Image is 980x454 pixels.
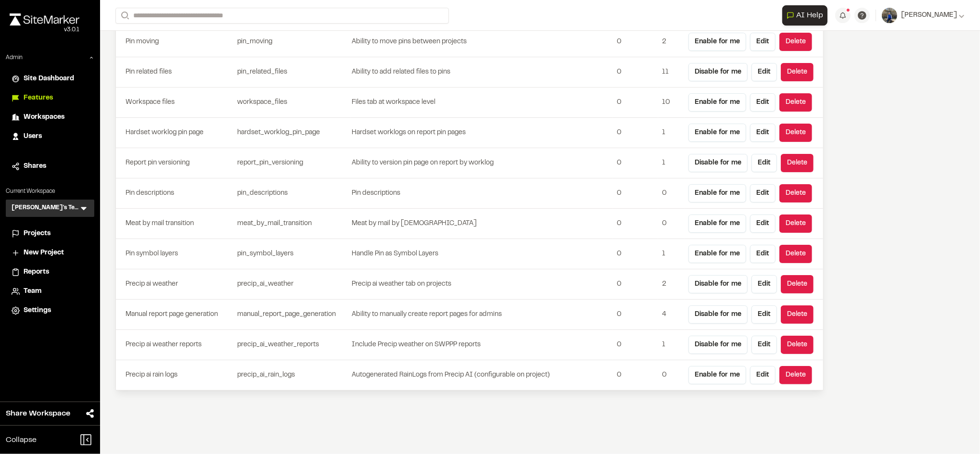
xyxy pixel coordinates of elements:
td: 0 [613,148,658,178]
span: Users [24,131,42,142]
span: Team [24,286,41,297]
button: Edit [750,184,776,202]
td: 0 [658,209,685,239]
td: Handle Pin as Symbol Layers [351,239,613,269]
button: Delete [779,214,812,233]
span: AI Help [796,10,823,21]
td: pin_related_files [233,57,351,88]
button: Disable for me [688,305,748,324]
td: pin_symbol_layers [233,239,351,269]
span: Workspaces [24,112,64,123]
div: Oh geez...please don't... [10,25,79,34]
a: Projects [12,228,89,239]
td: 0 [658,178,685,209]
td: 0 [613,300,658,330]
td: Pin related files [116,57,233,88]
td: 0 [613,269,658,300]
td: 0 [613,118,658,148]
td: Pin symbol layers [116,239,233,269]
button: Edit [750,93,776,112]
td: 1 [658,148,685,178]
button: Edit [750,214,776,233]
button: Edit [750,124,776,142]
td: pin_moving [233,27,351,57]
button: Disable for me [688,63,748,81]
td: 2 [658,269,685,300]
td: Precip ai weather [116,269,233,300]
button: Enable for me [688,33,746,51]
td: 0 [613,209,658,239]
td: Ability to version pin page on report by worklog [351,148,613,178]
span: New Project [24,248,64,258]
td: 0 [613,27,658,57]
td: 0 [658,360,685,391]
a: New Project [12,248,89,258]
td: 0 [613,360,658,391]
button: Delete [781,275,814,293]
td: Pin descriptions [351,178,613,209]
td: 0 [613,178,658,209]
td: 11 [658,57,685,88]
button: Edit [750,366,776,384]
a: Workspaces [12,112,89,123]
a: Team [12,286,89,297]
button: Delete [779,245,812,263]
td: 10 [658,88,685,118]
button: Delete [781,336,814,354]
td: Ability to move pins between projects [351,27,613,57]
td: Pin moving [116,27,233,57]
td: Ability to manually create report pages for admins [351,300,613,330]
td: precip_ai_rain_logs [233,360,351,391]
td: Include Precip weather on SWPPP reports [351,330,613,360]
button: Search [115,8,133,24]
button: Delete [779,124,812,142]
button: Disable for me [688,336,748,354]
span: Share Workspace [6,408,70,419]
td: Hardset worklogs on report pin pages [351,118,613,148]
td: 1 [658,330,685,360]
span: Site Dashboard [24,74,74,84]
button: Enable for me [688,93,746,112]
td: precip_ai_weather [233,269,351,300]
td: Manual report page generation [116,300,233,330]
div: Open AI Assistant [782,5,831,25]
button: Delete [781,305,814,324]
td: workspace_files [233,88,351,118]
td: Ability to add related files to pins [351,57,613,88]
button: Edit [751,63,777,81]
button: Delete [781,154,814,172]
td: Meat by mail transition [116,209,233,239]
button: Enable for me [688,124,746,142]
button: [PERSON_NAME] [882,8,965,23]
td: 0 [613,239,658,269]
td: hardset_worklog_pin_page [233,118,351,148]
button: Enable for me [688,245,746,263]
button: Edit [750,245,776,263]
img: rebrand.png [10,13,79,25]
td: Report pin versioning [116,148,233,178]
button: Delete [779,184,812,202]
button: Enable for me [688,214,746,233]
button: Edit [750,33,776,51]
a: Reports [12,267,89,277]
button: Open AI Assistant [782,5,827,25]
button: Edit [751,154,777,172]
td: 1 [658,239,685,269]
button: Enable for me [688,184,746,202]
span: Collapse [6,434,37,446]
td: Precip ai rain logs [116,360,233,391]
button: Enable for me [688,366,746,384]
a: Features [12,93,89,103]
span: Projects [24,228,51,239]
td: Meat by mail by [DEMOGRAPHIC_DATA] [351,209,613,239]
button: Delete [779,33,812,51]
td: 0 [613,88,658,118]
button: Disable for me [688,275,748,293]
td: 0 [613,330,658,360]
button: Delete [779,366,812,384]
button: Edit [751,305,777,324]
td: 1 [658,118,685,148]
td: Files tab at workspace level [351,88,613,118]
td: 0 [613,57,658,88]
button: Delete [779,93,812,112]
